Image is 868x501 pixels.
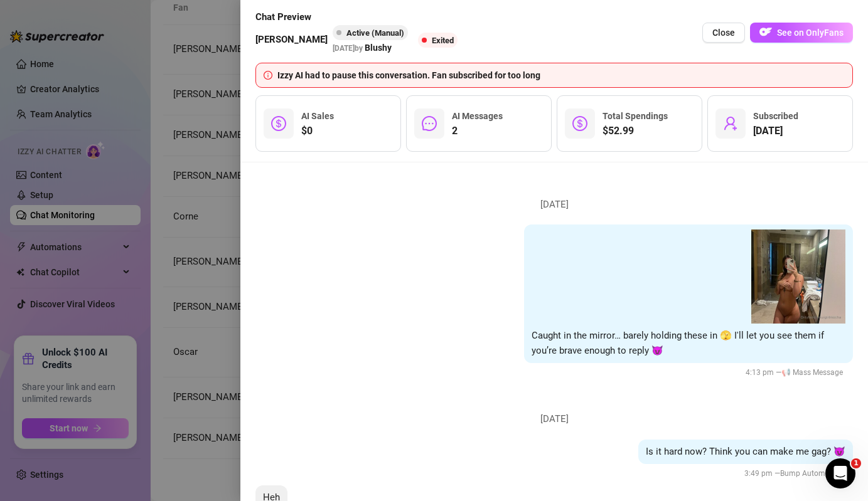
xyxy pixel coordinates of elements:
[365,41,392,55] span: Blushy
[432,36,454,45] span: Exited
[255,33,328,48] span: [PERSON_NAME]
[759,26,772,38] img: OF
[646,446,845,457] span: Is it hard now? Think you can make me gag? 😈
[603,111,668,121] span: Total Spendings
[452,124,503,139] span: 2
[746,368,847,377] span: 4:13 pm —
[301,124,334,139] span: $0
[422,116,437,131] span: message
[277,68,845,82] div: Izzy AI had to pause this conversation. Fan subscribed for too long
[723,116,738,131] span: user-add
[264,71,272,80] span: info-circle
[572,116,587,131] span: dollar
[333,44,392,53] span: [DATE] by
[777,28,844,38] span: See on OnlyFans
[751,229,845,324] img: media
[531,412,578,427] span: [DATE]
[781,368,843,377] span: 📢 Mass Message
[271,116,286,131] span: dollar
[531,198,578,213] span: [DATE]
[744,469,847,478] span: 3:49 pm —
[825,458,855,488] iframe: Intercom live chat
[702,23,745,43] button: Close
[750,23,853,43] button: OFSee on OnlyFans
[753,124,798,139] span: [DATE]
[603,124,668,139] span: $52.99
[255,10,463,25] span: Chat Preview
[712,28,735,38] span: Close
[346,28,404,38] span: Active (Manual)
[753,111,798,121] span: Subscribed
[301,111,334,121] span: AI Sales
[532,330,824,356] span: Caught in the mirror… barely holding these in 🫣 I'll let you see them if you’re brave enough to r...
[452,111,503,121] span: AI Messages
[780,469,843,478] span: Bump Automation
[851,458,861,468] span: 1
